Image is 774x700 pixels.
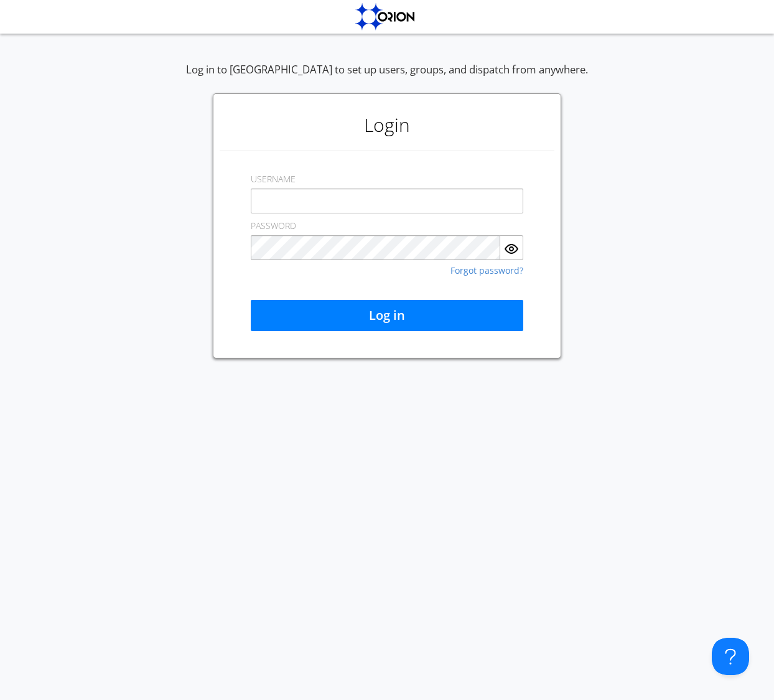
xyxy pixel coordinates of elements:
a: Forgot password? [450,266,523,275]
div: Log in to [GEOGRAPHIC_DATA] to set up users, groups, and dispatch from anywhere. [186,62,588,93]
button: Log in [251,300,523,331]
input: Password [251,235,500,260]
iframe: Toggle Customer Support [712,638,749,675]
button: Show Password [500,235,523,260]
h1: Login [220,100,554,150]
label: USERNAME [251,173,296,185]
img: eye.svg [504,241,519,256]
label: PASSWORD [251,220,296,232]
